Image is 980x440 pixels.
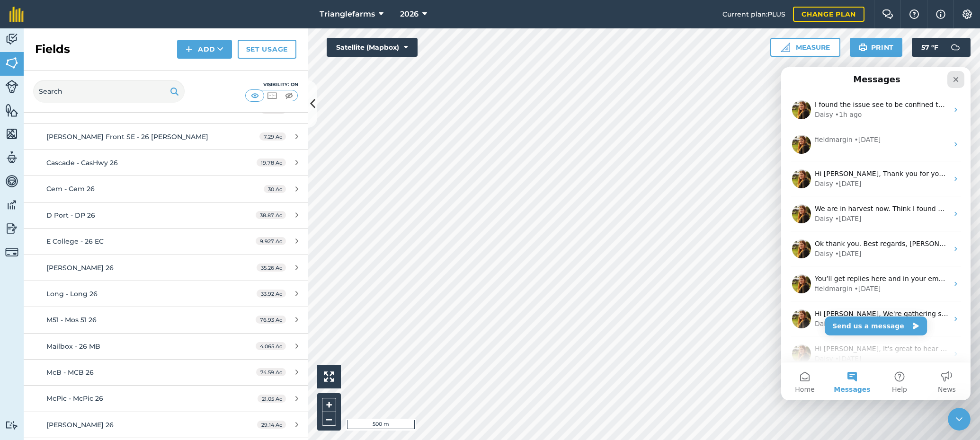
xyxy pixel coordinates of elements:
[186,44,192,55] img: svg+xml;base64,PHN2ZyB4bWxucz0iaHR0cDovL3d3dy53My5vcmcvMjAwMC9zdmciIHdpZHRoPSIxNCIgaGVpZ2h0PSIyNC...
[24,202,308,228] a: D Port - DP 2638.87 Ac
[327,38,418,57] button: Satellite (Mapbox)
[34,138,495,145] span: We are in harvest now. Think I found a work around since it was such a slow response. Best regard...
[24,255,308,281] a: [PERSON_NAME] 2635.26 Ac
[257,264,286,272] span: 35.26 Ac
[5,198,18,212] img: svg+xml;base64,PD94bWwgdmVyc2lvbj0iMS4wIiBlbmNvZGluZz0idXRmLTgiPz4KPCEtLSBHZW5lcmF0b3I6IEFkb2JlIE...
[257,421,286,429] span: 29.14 Ac
[24,386,308,411] a: McPic - McPic 2621.05 Ac
[5,127,18,141] img: svg+xml;base64,PHN2ZyB4bWxucz0iaHR0cDovL3d3dy53My5vcmcvMjAwMC9zdmciIHdpZHRoPSI1NiIgaGVpZ2h0PSI2MC...
[781,67,971,400] iframe: Intercom live chat
[24,229,308,254] a: E College - 26 EC9.927 Ac
[5,56,18,70] img: svg+xml;base64,PHN2ZyB4bWxucz0iaHR0cDovL3d3dy53My5vcmcvMjAwMC9zdmciIHdpZHRoPSI1NiIgaGVpZ2h0PSI2MC...
[142,295,189,333] button: News
[5,421,18,430] img: svg+xml;base64,PD94bWwgdmVyc2lvbj0iMS4wIiBlbmNvZGluZz0idXRmLTgiPz4KPCEtLSBHZW5lcmF0b3I6IEFkb2JlIE...
[5,103,18,117] img: svg+xml;base64,PHN2ZyB4bWxucz0iaHR0cDovL3d3dy53My5vcmcvMjAwMC9zdmciIHdpZHRoPSI1NiIgaGVpZ2h0PSI2MC...
[24,334,308,359] a: Mailbox - 26 MB4.065 Ac
[770,38,840,57] button: Measure
[24,176,308,202] a: Cem - Cem 2630 Ac
[54,182,80,192] div: • [DATE]
[54,147,80,157] div: • [DATE]
[962,9,973,19] img: A cog icon
[324,371,334,382] img: Four arrows, one pointing top left, one top right, one bottom right and the last bottom left
[11,242,30,261] img: Profile image for Daisy
[47,295,95,333] button: Messages
[24,124,308,150] a: [PERSON_NAME] Front SE - 26 [PERSON_NAME]7.29 Ac
[46,158,118,167] span: Cascade - CasHwy 26
[256,211,286,219] span: 38.87 Ac
[111,319,126,326] span: Help
[54,43,81,53] div: • 1h ago
[24,412,308,438] a: [PERSON_NAME] 2629.14 Ac
[946,38,965,57] img: svg+xml;base64,PD94bWwgdmVyc2lvbj0iMS4wIiBlbmNvZGluZz0idXRmLTgiPz4KPCEtLSBHZW5lcmF0b3I6IEFkb2JlIE...
[177,40,232,59] button: Add
[256,237,286,245] span: 9.927 Ac
[73,217,100,227] div: • [DATE]
[5,150,18,165] img: svg+xml;base64,PD94bWwgdmVyc2lvbj0iMS4wIiBlbmNvZGluZz0idXRmLTgiPz4KPCEtLSBHZW5lcmF0b3I6IEFkb2JlIE...
[256,342,286,350] span: 4.065 Ac
[44,249,146,268] button: Send us a message
[46,290,98,298] span: Long - Long 26
[921,38,938,57] span: 57 ° F
[909,9,920,19] img: A question mark icon
[34,68,71,78] div: fieldmargin
[11,172,30,191] img: Profile image for Daisy
[35,42,70,57] h2: Fields
[34,208,460,215] span: You’ll get replies here and in your email: ✉️ [PERSON_NAME][EMAIL_ADDRESS][DOMAIN_NAME] The team ...
[95,295,142,333] button: Help
[33,80,185,103] input: Search
[257,290,286,298] span: 33.92 Ac
[46,316,97,324] span: M51 - Mos 51 26
[46,421,114,429] span: [PERSON_NAME] 26
[34,278,794,285] span: Hi [PERSON_NAME], It's great to hear you're finding it a useful addition to our feature list. I w...
[882,9,893,19] img: Two speech bubbles overlapping with the left bubble in the forefront
[259,132,286,141] span: 7.29 Ac
[14,319,33,326] span: Home
[34,173,255,180] span: Ok thank you. Best regards, [PERSON_NAME] Sent from my iPhone
[5,246,18,259] img: svg+xml;base64,PD94bWwgdmVyc2lvbj0iMS4wIiBlbmNvZGluZz0idXRmLTgiPz4KPCEtLSBHZW5lcmF0b3I6IEFkb2JlIE...
[400,9,419,20] span: 2026
[34,182,52,192] div: Daisy
[249,91,261,100] img: svg+xml;base64,PHN2ZyB4bWxucz0iaHR0cDovL3d3dy53My5vcmcvMjAwMC9zdmciIHdpZHRoPSI1MCIgaGVpZ2h0PSI0MC...
[46,185,95,193] span: Cem - Cem 26
[858,42,867,53] img: svg+xml;base64,PHN2ZyB4bWxucz0iaHR0cDovL3d3dy53My5vcmcvMjAwMC9zdmciIHdpZHRoPSIxOSIgaGVpZ2h0PSIyNC...
[322,398,336,412] button: +
[245,81,298,88] div: Visibility: On
[11,137,30,156] img: Profile image for Daisy
[34,43,52,53] div: Daisy
[256,316,286,324] span: 76.93 Ac
[5,32,18,46] img: svg+xml;base64,PD94bWwgdmVyc2lvbj0iMS4wIiBlbmNvZGluZz0idXRmLTgiPz4KPCEtLSBHZW5lcmF0b3I6IEFkb2JlIE...
[24,360,308,385] a: McB - MCB 2674.59 Ac
[34,287,52,297] div: Daisy
[322,412,336,426] button: –
[793,7,864,22] a: Change plan
[34,112,52,122] div: Daisy
[256,368,286,376] span: 74.59 Ac
[170,86,179,97] img: svg+xml;base64,PHN2ZyB4bWxucz0iaHR0cDovL3d3dy53My5vcmcvMjAwMC9zdmciIHdpZHRoPSIxOSIgaGVpZ2h0PSIyNC...
[54,112,80,122] div: • [DATE]
[11,277,30,296] img: Profile image for Daisy
[34,252,52,262] div: Daisy
[46,368,94,377] span: McB - MCB 26
[9,7,24,22] img: fieldmargin Logo
[257,158,286,167] span: 19.78 Ac
[264,185,286,193] span: 30 Ac
[258,395,286,403] span: 21.05 Ac
[912,38,971,57] button: 57 °F
[157,319,175,326] span: News
[46,237,104,246] span: E College - 26 EC
[5,174,18,188] img: svg+xml;base64,PD94bWwgdmVyc2lvbj0iMS4wIiBlbmNvZGluZz0idXRmLTgiPz4KPCEtLSBHZW5lcmF0b3I6IEFkb2JlIE...
[24,307,308,333] a: M51 - Mos 51 2676.93 Ac
[722,9,785,19] span: Current plan : PLUS
[320,9,375,20] span: Trianglefarms
[948,408,971,431] iframe: Intercom live chat
[5,80,18,93] img: svg+xml;base64,PD94bWwgdmVyc2lvbj0iMS4wIiBlbmNvZGluZz0idXRmLTgiPz4KPCEtLSBHZW5lcmF0b3I6IEFkb2JlIE...
[238,40,296,59] a: Set usage
[46,211,95,220] span: D Port - DP 26
[53,319,89,326] span: Messages
[24,281,308,307] a: Long - Long 2633.92 Ac
[34,217,71,227] div: fieldmargin
[11,102,30,121] img: Profile image for Daisy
